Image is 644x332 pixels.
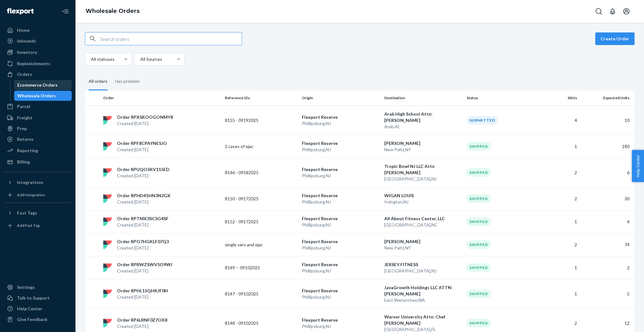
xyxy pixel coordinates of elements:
div: Shipped [467,319,491,327]
p: New Paltz , NY [384,245,462,251]
p: Phillipsburg , NJ [302,120,379,127]
p: [GEOGRAPHIC_DATA] , NJ [384,268,462,274]
div: Billing [17,159,30,165]
a: Returns [4,134,72,144]
div: Freight [17,115,32,121]
p: Phillipsburg , NJ [302,268,379,274]
p: Order RPHD41HN3N2GX [117,192,170,199]
div: Integrations [17,179,43,186]
div: Shipped [467,263,491,272]
td: 2 [541,187,580,210]
p: Created [DATE] [117,146,167,153]
button: Create Order [595,32,635,45]
a: Reporting [4,146,72,156]
p: Created [DATE] [117,323,167,329]
p: [GEOGRAPHIC_DATA] , NJ [384,176,462,182]
div: Inbounds [17,38,36,44]
p: Arab , AL [384,123,462,130]
p: Phillipsburg , NJ [302,323,379,329]
button: Give Feedback [4,314,72,324]
p: Phillipsburg , NJ [302,294,379,300]
input: Search orders [100,32,242,45]
p: Flexport Reserve [302,261,379,268]
a: Wholesale Orders [14,91,72,101]
p: Flexport Reserve [302,215,379,222]
p: 8152 - 09172025 [225,219,275,225]
button: Fast Tags [4,208,72,218]
p: Order RPRWZSWV5O9WJ [117,261,172,268]
div: Reporting [17,147,38,154]
img: flexport logo [103,194,112,203]
input: All statuses [90,56,91,62]
div: Shipped [467,217,491,226]
p: Flexport Reserve [302,140,379,146]
img: flexport logo [103,289,112,298]
p: New Paltz , NY [384,146,462,153]
a: Freight [4,113,72,123]
a: Inventory [4,47,72,57]
td: 1 [541,135,580,158]
p: Order RPXSKOOGONMY8 [117,114,173,120]
p: Phillipsburg , NJ [302,245,379,251]
p: Order RP6LRNF0Z7OX8 [117,317,167,323]
a: Prep [4,123,72,134]
p: Phillipsburg , NJ [302,173,379,179]
td: 2 [541,233,580,256]
td: 4 [541,106,580,135]
p: Flexport Reserve [302,114,379,120]
p: Flexport Reserve [302,288,379,294]
td: 5 [580,279,635,308]
th: Reference IDs [222,90,299,106]
div: Wholesale Orders [17,93,56,99]
button: Open account menu [620,5,633,18]
p: Created [DATE] [117,268,172,274]
div: Add Integration [17,192,45,197]
img: flexport logo [103,142,112,151]
td: 1 [541,279,580,308]
div: Home [17,27,30,33]
div: Give Feedback [17,316,47,323]
p: 8148 - 09102025 [225,320,275,326]
a: Wholesale Orders [86,8,140,14]
p: single serv and ejac [225,242,275,248]
p: Order RPHL15QHKJF0H [117,288,168,294]
td: 1 [541,256,580,279]
p: 2 cases of ejac [225,143,275,150]
p: Created [DATE] [117,222,169,228]
td: 74 [580,233,635,256]
img: flexport logo [103,240,112,249]
ol: breadcrumbs [80,2,145,20]
img: flexport logo [103,116,112,125]
a: Parcel [4,101,72,112]
p: Phillipsburg , NJ [302,146,379,153]
div: Parcel [17,103,30,110]
p: Flexport Reserve [302,166,379,173]
p: East Wenatchee , WA [384,297,462,303]
th: Order [101,90,222,106]
p: 8147 - 09102025 [225,291,275,297]
button: Help Center [632,150,644,182]
img: Flexport logo [7,8,34,14]
p: Phillipsburg , NJ [302,222,379,228]
p: Created [DATE] [117,173,169,179]
div: Has problem [115,73,140,89]
a: Replenishments [4,59,72,69]
p: 8150 - 09172025 [225,196,275,202]
td: 2 [541,158,580,187]
div: Inventory [17,49,37,55]
button: Open Search Box [592,5,605,18]
a: Help Center [4,304,72,314]
img: flexport logo [103,319,112,328]
p: 8149 -- 09102025 [225,265,275,271]
div: Submitted [467,116,498,124]
div: Ecommerce Orders [17,82,58,88]
th: Expected Units [580,90,635,106]
div: Fast Tags [17,210,37,216]
p: Order RPUQO5KV115ED [117,166,169,173]
p: WIGAN LOUIS [384,192,462,199]
p: Irvington , NJ [384,199,462,205]
div: Returns [17,136,34,142]
td: 30 [580,187,635,210]
a: Home [4,25,72,35]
